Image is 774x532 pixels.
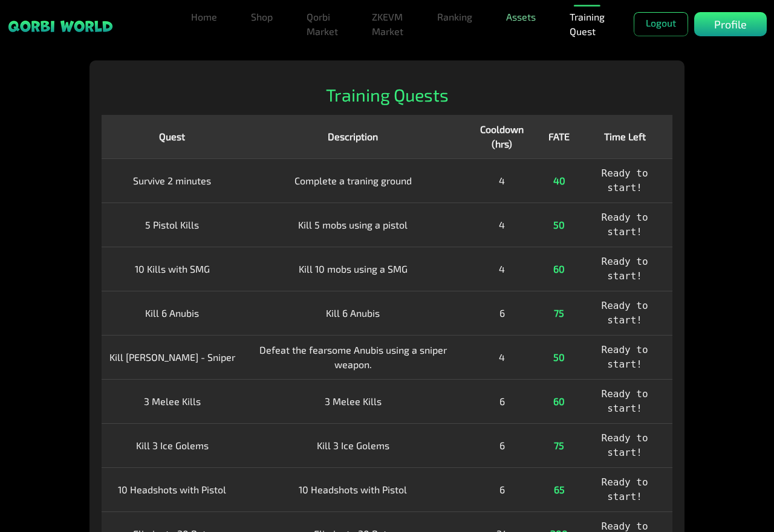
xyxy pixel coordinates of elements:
th: FATE [541,115,577,159]
td: 4 [463,247,541,291]
th: Cooldown (hrs) [463,115,541,159]
a: Home [186,5,222,29]
span: Ready to start! [602,300,648,326]
td: 4 [463,203,541,247]
td: Kill 5 mobs using a pistol [243,203,463,247]
a: Training Quest [565,5,610,44]
span: Ready to start! [602,476,648,502]
div: 60 [548,394,570,409]
div: 60 [548,262,570,276]
span: Ready to start! [602,212,648,238]
td: Kill 6 Anubis [102,291,243,335]
p: Profile [714,16,747,33]
td: 10 Headshots with Pistol [243,467,463,511]
td: Kill 3 Ice Golems [243,423,463,467]
button: Logout [634,12,688,36]
td: 4 [463,158,541,203]
td: 4 [463,335,541,379]
td: 6 [463,467,541,511]
a: Qorbi Market [302,5,343,44]
img: sticky brand-logo [7,19,114,33]
span: Ready to start! [602,432,648,458]
td: Kill [PERSON_NAME] - Sniper [102,335,243,379]
th: Quest [102,115,243,159]
th: Description [243,115,463,159]
td: Kill 3 Ice Golems [102,423,243,467]
div: 75 [548,306,570,320]
td: 3 Melee Kills [243,379,463,423]
div: 65 [548,482,570,497]
span: Ready to start! [602,256,648,282]
div: 40 [548,174,570,188]
a: Ranking [432,5,477,29]
td: 5 Pistol Kills [102,203,243,247]
td: Complete a traning ground [243,158,463,203]
div: 50 [548,218,570,232]
td: Kill 10 mobs using a SMG [243,247,463,291]
span: Ready to start! [602,344,648,370]
th: Time Left [577,115,672,159]
td: 6 [463,291,541,335]
td: Kill 6 Anubis [243,291,463,335]
td: Defeat the fearsome Anubis using a sniper weapon. [243,335,463,379]
a: Shop [246,5,278,29]
div: 75 [548,438,570,453]
td: 10 Kills with SMG [102,247,243,291]
td: 6 [463,423,541,467]
td: 3 Melee Kills [102,379,243,423]
a: Assets [501,5,541,29]
a: ZKEVM Market [367,5,408,44]
h2: Training Quests [102,85,672,106]
td: 10 Headshots with Pistol [102,467,243,511]
td: Survive 2 minutes [102,158,243,203]
span: Ready to start! [602,167,648,193]
div: 50 [548,350,570,365]
td: 6 [463,379,541,423]
span: Ready to start! [602,388,648,414]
